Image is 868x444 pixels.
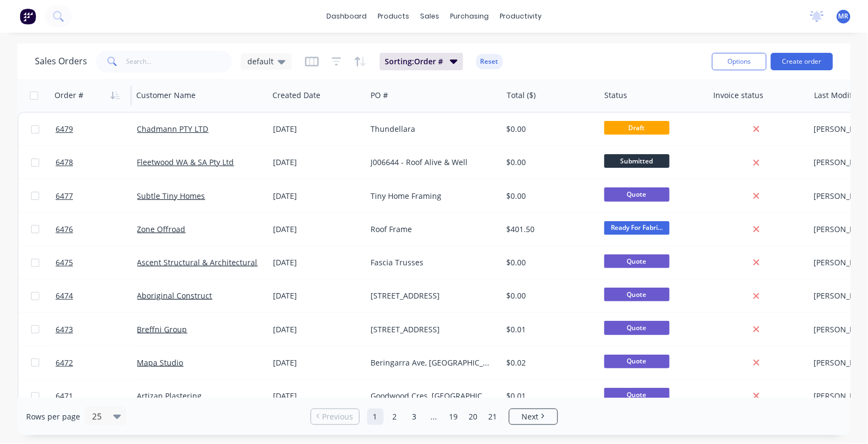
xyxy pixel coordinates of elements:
a: Mapa Studio [137,357,184,368]
a: Page 2 [387,409,403,425]
div: productivity [494,8,547,25]
span: default [247,56,274,67]
a: Fleetwood WA & SA Pty Ltd [137,157,234,167]
div: $0.00 [507,124,591,135]
div: Total ($) [507,90,536,101]
a: Zone Offroad [137,224,186,234]
div: Order # [54,90,83,101]
span: Quote [604,288,670,301]
div: Roof Frame [371,224,491,235]
a: 6478 [56,146,137,179]
a: Page 20 [465,409,482,425]
div: $0.00 [507,157,591,168]
span: Quote [604,388,670,402]
a: Page 3 [406,409,423,425]
ul: Pagination [306,409,562,425]
div: sales [415,8,445,25]
a: 6479 [56,113,137,145]
a: Page 21 [485,409,501,425]
a: Next page [509,411,557,422]
span: Sorting: Order # [385,56,444,67]
div: Goodwood Cres, [GEOGRAPHIC_DATA] [371,391,491,402]
div: [DATE] [273,124,362,135]
span: Ready For Fabri... [604,221,670,235]
div: $0.00 [507,191,591,202]
span: 6473 [56,324,73,335]
span: 6474 [56,290,73,301]
img: Factory [20,8,36,25]
span: Next [522,411,539,422]
div: [DATE] [273,324,362,335]
a: 6475 [56,246,137,279]
div: $0.02 [507,357,591,368]
div: Fascia Trusses [371,257,491,268]
div: [STREET_ADDRESS] [371,290,491,301]
div: Invoice status [714,90,764,101]
span: Quote [604,187,670,201]
div: [DATE] [273,157,362,168]
div: [DATE] [273,290,362,301]
div: $0.01 [507,324,591,335]
span: 6478 [56,157,73,168]
span: 6476 [56,224,73,235]
a: Jump forward [426,409,442,425]
div: $401.50 [507,224,591,235]
a: Artizan Plastering [137,391,202,401]
div: Created Date [272,90,320,101]
div: Customer Name [136,90,196,101]
span: MR [839,11,849,21]
a: 6473 [56,313,137,346]
div: Beringarra Ave, [GEOGRAPHIC_DATA] [371,357,491,368]
div: products [372,8,415,25]
a: Chadmann PTY LTD [137,124,209,134]
button: Sorting:Order # [380,53,463,70]
a: 6472 [56,346,137,379]
div: purchasing [445,8,494,25]
div: PO # [371,90,388,101]
h1: Sales Orders [35,56,87,66]
div: [DATE] [273,391,362,402]
button: Reset [476,54,503,69]
span: 6471 [56,391,73,402]
a: Page 1 is your current page [367,409,384,425]
span: 6472 [56,357,73,368]
span: 6479 [56,124,73,135]
button: Options [712,53,767,70]
a: 6471 [56,380,137,412]
a: Previous page [311,411,359,422]
div: Thundellara [371,124,491,135]
div: [DATE] [273,224,362,235]
button: Create order [771,53,833,70]
a: 6477 [56,180,137,212]
div: [STREET_ADDRESS] [371,324,491,335]
span: Submitted [604,154,670,168]
div: [DATE] [273,191,362,202]
a: Aboriginal Construct [137,290,213,301]
span: Quote [604,254,670,268]
span: Quote [604,321,670,334]
a: Breffni Group [137,324,187,334]
span: 6477 [56,191,73,202]
div: J006644 - Roof Alive & Well [371,157,491,168]
a: Page 19 [446,409,462,425]
span: Quote [604,355,670,368]
a: Ascent Structural & Architectural Steel [137,257,278,267]
a: dashboard [321,8,372,25]
div: [DATE] [273,257,362,268]
a: 6474 [56,279,137,312]
span: Rows per page [26,411,80,422]
div: Status [605,90,628,101]
a: 6476 [56,213,137,246]
span: Draft [604,121,670,135]
div: $0.01 [507,391,591,402]
input: Search... [126,51,233,72]
div: $0.00 [507,257,591,268]
a: Subtle Tiny Homes [137,191,205,201]
div: Tiny Home Framing [371,191,491,202]
span: Previous [322,411,353,422]
span: 6475 [56,257,73,268]
div: [DATE] [273,357,362,368]
div: $0.00 [507,290,591,301]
